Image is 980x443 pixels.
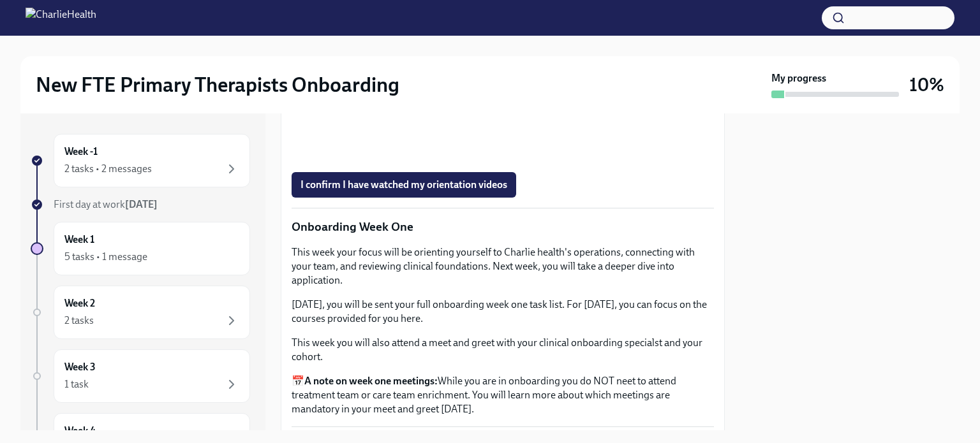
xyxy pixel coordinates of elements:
[64,377,89,391] div: 1 task
[64,314,94,328] div: 2 tasks
[64,424,96,438] h6: Week 4
[31,222,250,275] a: Week 15 tasks • 1 message
[292,298,714,326] p: [DATE], you will be sent your full onboarding week one task list. For [DATE], you can focus on th...
[64,250,147,264] div: 5 tasks • 1 message
[64,233,94,247] h6: Week 1
[31,349,250,403] a: Week 31 task
[304,375,438,387] strong: A note on week one meetings:
[125,198,158,210] strong: [DATE]
[64,360,96,374] h6: Week 3
[64,162,152,176] div: 2 tasks • 2 messages
[292,245,714,287] p: This week your focus will be orienting yourself to Charlie health's operations, connecting with y...
[292,336,714,364] p: This week you will also attend a meet and greet with your clinical onboarding specialst and your ...
[54,198,158,210] span: First day at work
[64,145,98,159] h6: Week -1
[909,73,944,96] h3: 10%
[31,286,250,339] a: Week 22 tasks
[292,172,516,198] button: I confirm I have watched my orientation videos
[36,72,399,98] h2: New FTE Primary Therapists Onboarding
[771,71,826,85] strong: My progress
[26,8,96,28] img: CharlieHealth
[31,134,250,187] a: Week -12 tasks • 2 messages
[292,219,714,235] p: Onboarding Week One
[64,296,95,310] h6: Week 2
[31,198,250,212] a: First day at work[DATE]
[292,374,714,416] p: 📅 While you are in onboarding you do NOT neet to attend treatment team or care team enrichment. Y...
[301,178,507,191] span: I confirm I have watched my orientation videos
